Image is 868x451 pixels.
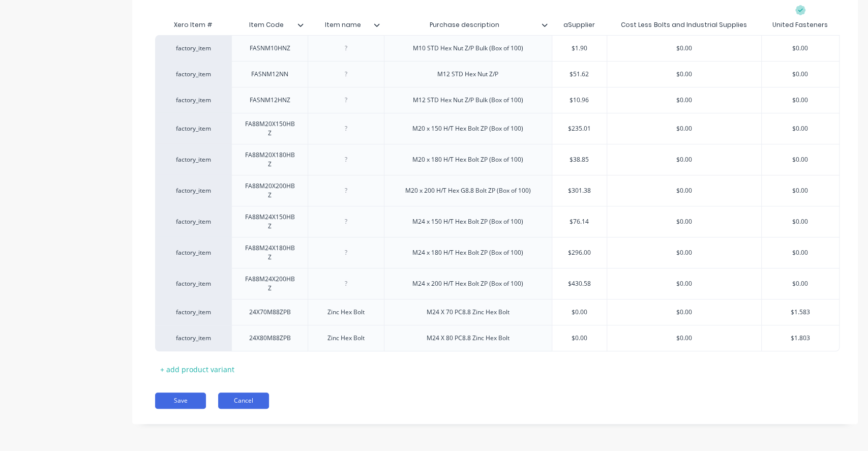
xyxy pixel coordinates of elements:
[418,306,518,319] div: M24 X 70 PC8.8 Zinc Hex Bolt
[607,178,761,203] div: $0.00
[607,299,761,325] div: $0.00
[404,122,531,135] div: M20 x 150 H/T Hex Bolt ZP (Box of 100)
[552,325,607,351] div: $0.00
[155,35,840,61] div: factory_itemFASNM10HNZM10 STD Hex Nut Z/P Bulk (Box of 100)$1.90$0.00$0.00
[155,362,240,377] div: + add product variant
[155,113,840,144] div: factory_itemFA88M20X150HBZM20 x 150 H/T Hex Bolt ZP (Box of 100)$235.01$0.00$0.00
[165,186,221,195] div: factory_item
[236,179,304,202] div: FA88M20X200HBZ
[241,306,299,319] div: 24X70M88ZPB
[552,209,607,234] div: $76.14
[607,209,761,234] div: $0.00
[308,12,378,38] div: Item name
[319,306,373,319] div: Zinc Hex Bolt
[155,393,206,409] button: Save
[607,271,761,296] div: $0.00
[384,12,546,38] div: Purchase description
[607,62,761,87] div: $0.00
[155,299,840,325] div: factory_item24X70M88ZPBZinc Hex BoltM24 X 70 PC8.8 Zinc Hex Bolt$0.00$0.00$1.583
[165,44,221,53] div: factory_item
[236,273,304,295] div: FA88M24X200HBZ
[762,325,839,351] div: $1.803
[397,184,539,197] div: M20 x 200 H/T Hex G8.8 Bolt ZP (Box of 100)
[165,279,221,288] div: factory_item
[236,148,304,171] div: FA88M20X180HBZ
[242,42,298,55] div: FASNM10HNZ
[772,20,828,29] div: United Fasteners
[231,12,302,38] div: Item Code
[165,124,221,133] div: factory_item
[607,36,761,61] div: $0.00
[762,299,839,325] div: $1.583
[218,393,269,409] button: Cancel
[236,242,304,264] div: FA88M24X180HBZ
[405,42,531,55] div: M10 STD Hex Nut Z/P Bulk (Box of 100)
[236,211,304,233] div: FA88M24X150HBZ
[762,271,839,296] div: $0.00
[552,116,607,141] div: $235.01
[552,62,607,87] div: $51.62
[404,246,531,259] div: M24 x 180 H/T Hex Bolt ZP (Box of 100)
[621,20,746,29] div: Cost Less Bolts and Industrial Supplies
[165,334,221,343] div: factory_item
[155,61,840,87] div: factory_itemFASNM12NNM12 STD Hex Nut Z/P$51.62$0.00$0.00
[308,15,384,35] div: Item name
[607,325,761,351] div: $0.00
[404,153,531,166] div: M20 x 180 H/T Hex Bolt ZP (Box of 100)
[155,206,840,237] div: factory_itemFA88M24X150HBZM24 x 150 H/T Hex Bolt ZP (Box of 100)$76.14$0.00$0.00
[607,116,761,141] div: $0.00
[607,147,761,172] div: $0.00
[762,62,839,87] div: $0.00
[155,87,840,113] div: factory_itemFASNM12HNZM12 STD Hex Nut Z/P Bulk (Box of 100)$10.96$0.00$0.00
[563,20,595,29] div: aSupplier
[607,87,761,113] div: $0.00
[155,325,840,351] div: factory_item24X80M88ZPBZinc Hex BoltM24 X 80 PC8.8 Zinc Hex Bolt$0.00$0.00$1.803
[405,94,531,107] div: M12 STD Hex Nut Z/P Bulk (Box of 100)
[241,332,299,345] div: 24X80M88ZPB
[552,299,607,325] div: $0.00
[404,215,531,228] div: M24 x 150 H/T Hex Bolt ZP (Box of 100)
[404,277,531,290] div: M24 x 200 H/T Hex Bolt ZP (Box of 100)
[165,308,221,317] div: factory_item
[236,117,304,140] div: FA88M20X150HBZ
[155,237,840,268] div: factory_itemFA88M24X180HBZM24 x 180 H/T Hex Bolt ZP (Box of 100)$296.00$0.00$0.00
[384,15,552,35] div: Purchase description
[429,68,506,81] div: M12 STD Hex Nut Z/P
[155,268,840,299] div: factory_itemFA88M24X200HBZM24 x 200 H/T Hex Bolt ZP (Box of 100)$430.58$0.00$0.00
[762,240,839,265] div: $0.00
[552,87,607,113] div: $10.96
[552,36,607,61] div: $1.90
[552,240,607,265] div: $296.00
[762,147,839,172] div: $0.00
[155,175,840,206] div: factory_itemFA88M20X200HBZM20 x 200 H/T Hex G8.8 Bolt ZP (Box of 100)$301.38$0.00$0.00
[762,36,839,61] div: $0.00
[243,68,296,81] div: FASNM12NN
[552,178,607,203] div: $301.38
[231,15,308,35] div: Item Code
[418,332,518,345] div: M24 X 80 PC8.8 Zinc Hex Bolt
[165,96,221,105] div: factory_item
[165,248,221,257] div: factory_item
[165,70,221,79] div: factory_item
[607,240,761,265] div: $0.00
[242,94,298,107] div: FASNM12HNZ
[762,87,839,113] div: $0.00
[762,178,839,203] div: $0.00
[165,155,221,164] div: factory_item
[319,332,373,345] div: Zinc Hex Bolt
[762,116,839,141] div: $0.00
[552,271,607,296] div: $430.58
[155,15,231,35] div: Xero Item #
[155,144,840,175] div: factory_itemFA88M20X180HBZM20 x 180 H/T Hex Bolt ZP (Box of 100)$38.85$0.00$0.00
[165,217,221,226] div: factory_item
[762,209,839,234] div: $0.00
[552,147,607,172] div: $38.85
